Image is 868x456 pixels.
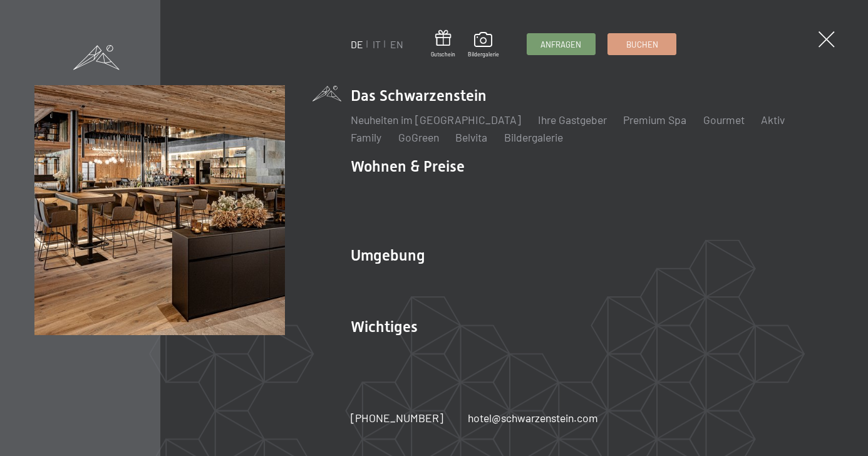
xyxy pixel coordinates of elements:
[468,32,499,58] a: Bildergalerie
[373,38,381,50] a: IT
[351,411,443,425] span: [PHONE_NUMBER]
[703,113,745,127] a: Gourmet
[351,130,381,144] a: Family
[398,130,439,144] a: GoGreen
[608,34,676,54] a: Buchen
[623,113,686,127] a: Premium Spa
[527,34,595,54] a: Anfragen
[431,30,455,58] a: Gutschein
[351,410,443,426] a: [PHONE_NUMBER]
[351,113,521,127] a: Neuheiten im [GEOGRAPHIC_DATA]
[540,39,581,50] span: Anfragen
[431,51,455,58] span: Gutschein
[761,113,785,127] a: Aktiv
[351,38,363,50] a: DE
[626,39,658,50] span: Buchen
[390,38,403,50] a: EN
[455,130,487,144] a: Belvita
[504,130,563,144] a: Bildergalerie
[468,410,598,426] a: hotel@schwarzenstein.com
[538,113,607,127] a: Ihre Gastgeber
[468,51,499,58] span: Bildergalerie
